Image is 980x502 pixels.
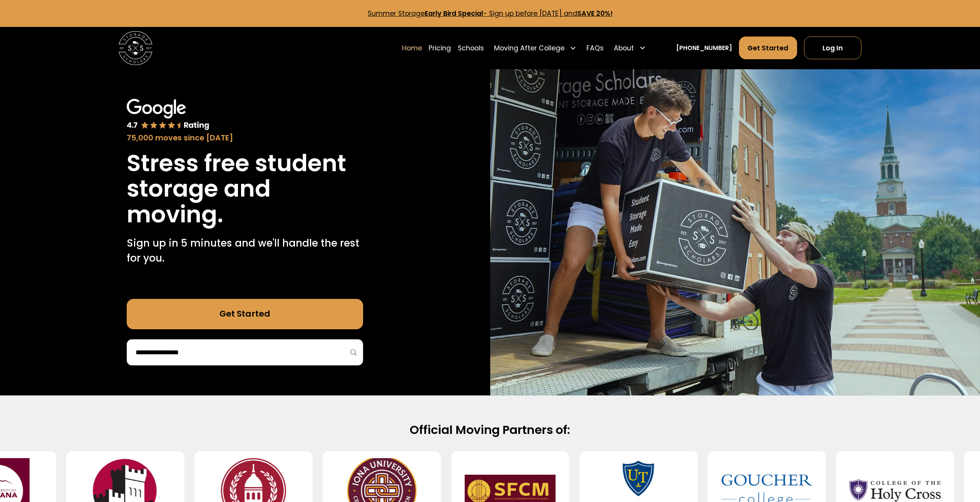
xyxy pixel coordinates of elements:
[611,36,649,60] div: About
[402,36,422,60] a: Home
[119,31,152,65] img: Storage Scholars main logo
[429,36,451,60] a: Pricing
[127,99,209,130] img: Google 4.7 star rating
[119,31,152,65] a: home
[368,9,613,18] a: Summer StorageEarly Bird Special- Sign up before [DATE] andSAVE 20%!
[127,299,363,329] a: Get Started
[127,132,363,144] div: 75,000 moves since [DATE]
[425,9,483,18] strong: Early Bird Special
[127,150,363,227] h1: Stress free student storage and moving.
[739,37,797,59] a: Get Started
[458,36,484,60] a: Schools
[577,9,613,18] strong: SAVE 20%!
[494,43,565,53] div: Moving After College
[614,43,634,53] div: About
[491,36,580,60] div: Moving After College
[676,43,732,52] a: [PHONE_NUMBER]
[804,37,861,59] a: Log In
[127,235,363,266] p: Sign up in 5 minutes and we'll handle the rest for you.
[586,36,604,60] a: FAQs
[220,422,760,438] h2: Official Moving Partners of:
